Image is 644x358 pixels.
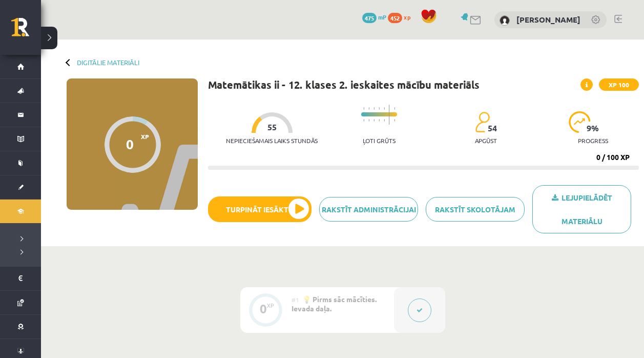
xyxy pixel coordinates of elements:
img: icon-short-line-57e1e144782c952c97e751825c79c345078a6d821885a25fce030b3d8c18986b.svg [363,107,364,110]
img: icon-short-line-57e1e144782c952c97e751825c79c345078a6d821885a25fce030b3d8c18986b.svg [368,119,369,122]
a: Lejupielādēt materiālu [532,185,631,233]
a: Digitālie materiāli [77,58,139,66]
p: Ļoti grūts [363,137,396,144]
p: Nepieciešamais laiks stundās [226,137,318,144]
img: icon-short-line-57e1e144782c952c97e751825c79c345078a6d821885a25fce030b3d8c18986b.svg [368,107,369,110]
div: XP [267,303,274,308]
span: 9 % [587,124,599,133]
span: xp [404,13,410,21]
a: Rīgas 1. Tālmācības vidusskola [11,18,41,44]
img: icon-short-line-57e1e144782c952c97e751825c79c345078a6d821885a25fce030b3d8c18986b.svg [379,119,380,122]
span: #1 [292,295,299,304]
span: XP 100 [599,78,639,91]
span: mP [378,13,386,21]
span: 54 [488,124,497,133]
img: icon-short-line-57e1e144782c952c97e751825c79c345078a6d821885a25fce030b3d8c18986b.svg [384,119,385,122]
a: 475 mP [362,13,386,21]
img: icon-short-line-57e1e144782c952c97e751825c79c345078a6d821885a25fce030b3d8c18986b.svg [394,119,395,122]
img: icon-short-line-57e1e144782c952c97e751825c79c345078a6d821885a25fce030b3d8c18986b.svg [373,119,375,122]
a: [PERSON_NAME] [516,14,580,25]
a: Rakstīt administrācijai [319,197,418,222]
img: icon-short-line-57e1e144782c952c97e751825c79c345078a6d821885a25fce030b3d8c18986b.svg [379,107,380,110]
p: apgūst [475,137,497,144]
img: Tuong Khang Nguyen [500,15,510,26]
span: 💡 Pirms sāc mācīties. Ievada daļa. [292,294,377,313]
a: 452 xp [388,13,416,21]
a: Rakstīt skolotājam [426,197,525,222]
img: icon-short-line-57e1e144782c952c97e751825c79c345078a6d821885a25fce030b3d8c18986b.svg [394,107,395,110]
img: icon-progress-161ccf0a02000e728c5f80fcf4c31c7af3da0e1684b2b1d7c360e028c24a22f1.svg [569,111,591,133]
img: students-c634bb4e5e11cddfef0936a35e636f08e4e9abd3cc4e673bd6f9a4125e45ecb1.svg [475,111,490,133]
img: icon-short-line-57e1e144782c952c97e751825c79c345078a6d821885a25fce030b3d8c18986b.svg [384,107,385,110]
img: icon-long-line-d9ea69661e0d244f92f715978eff75569469978d946b2353a9bb055b3ed8787d.svg [389,105,390,125]
span: 55 [267,123,277,132]
span: 475 [362,13,377,23]
img: icon-short-line-57e1e144782c952c97e751825c79c345078a6d821885a25fce030b3d8c18986b.svg [363,119,364,122]
h1: Matemātikas ii - 12. klases 2. ieskaites mācību materiāls [208,78,480,91]
span: XP [141,133,149,140]
div: 0 [260,304,267,313]
span: 452 [388,13,402,23]
button: Turpināt iesākto [208,196,311,222]
div: 0 [126,136,134,152]
img: icon-short-line-57e1e144782c952c97e751825c79c345078a6d821885a25fce030b3d8c18986b.svg [373,107,375,110]
p: progress [578,137,608,144]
